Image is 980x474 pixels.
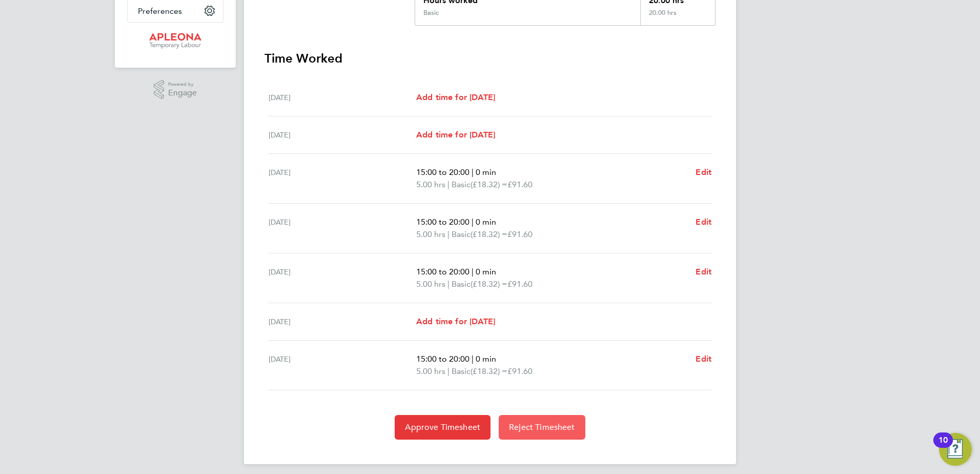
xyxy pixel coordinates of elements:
[416,267,469,276] span: 15:00 to 20:00
[416,180,445,189] span: 5.00 hrs
[476,217,496,227] span: 0 min
[696,353,711,365] a: Edit
[264,50,716,67] h3: Time Worked
[471,180,507,189] span: (£18.32) =
[472,354,474,364] span: |
[696,354,711,364] span: Edit
[416,315,495,328] a: Add time for [DATE]
[416,279,445,289] span: 5.00 hrs
[447,180,450,189] span: |
[499,415,585,440] button: Reject Timesheet
[696,166,711,179] a: Edit
[168,80,197,89] span: Powered by
[939,433,972,466] button: Open Resource Center, 10 new notifications
[405,422,480,432] span: Approve Timesheet
[138,6,182,16] span: Preferences
[154,80,197,100] a: Powered byEngage
[507,180,533,189] span: £91.60
[696,167,711,177] span: Edit
[416,354,469,364] span: 15:00 to 20:00
[416,130,495,140] span: Add time for [DATE]
[472,217,474,227] span: |
[452,365,471,378] span: Basic
[640,9,715,25] div: 20.00 hrs
[269,216,416,241] div: [DATE]
[269,353,416,378] div: [DATE]
[423,9,439,17] div: Basic
[696,216,711,228] a: Edit
[471,279,507,289] span: (£18.32) =
[471,366,507,376] span: (£18.32) =
[696,266,711,278] a: Edit
[416,229,445,239] span: 5.00 hrs
[509,422,575,432] span: Reject Timesheet
[416,91,495,104] a: Add time for [DATE]
[476,267,496,276] span: 0 min
[416,366,445,376] span: 5.00 hrs
[269,166,416,191] div: [DATE]
[507,279,533,289] span: £91.60
[507,229,533,239] span: £91.60
[476,167,496,177] span: 0 min
[452,228,471,241] span: Basic
[452,179,471,191] span: Basic
[149,33,201,49] img: apleona-logo-retina.png
[416,92,495,102] span: Add time for [DATE]
[127,33,223,49] a: Go to home page
[471,229,507,239] span: (£18.32) =
[416,217,469,227] span: 15:00 to 20:00
[452,278,471,290] span: Basic
[269,266,416,290] div: [DATE]
[447,366,450,376] span: |
[416,317,495,326] span: Add time for [DATE]
[168,89,197,97] span: Engage
[472,267,474,276] span: |
[476,354,496,364] span: 0 min
[395,415,491,440] button: Approve Timesheet
[507,366,533,376] span: £91.60
[938,440,948,453] div: 10
[269,91,416,104] div: [DATE]
[416,129,495,141] a: Add time for [DATE]
[447,279,450,289] span: |
[447,229,450,239] span: |
[416,167,469,177] span: 15:00 to 20:00
[472,167,474,177] span: |
[269,315,416,328] div: [DATE]
[696,217,711,227] span: Edit
[269,129,416,141] div: [DATE]
[696,267,711,276] span: Edit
